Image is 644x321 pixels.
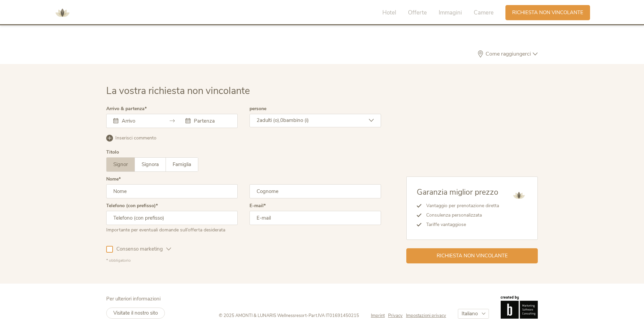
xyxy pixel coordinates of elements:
[250,106,266,111] label: persone
[142,161,159,168] span: Signora
[106,184,238,198] input: Nome
[106,225,238,233] div: Importante per eventuali domande sull’offerta desiderata
[408,9,427,17] span: Offerte
[421,211,499,220] li: Consulenza personalizzata
[106,211,238,225] input: Telefono (con prefisso)
[260,117,280,124] span: adulti (o),
[106,150,119,155] div: Titolo
[106,106,147,111] label: Arrivo & partenza
[257,117,260,124] span: 2
[250,184,381,198] input: Cognome
[173,161,191,168] span: Famiglia
[250,211,381,225] input: E-mail
[512,9,583,16] span: Richiesta non vincolante
[106,177,121,182] label: Nome
[106,308,165,319] a: Visitate il nostro sito
[371,313,388,319] a: Imprint
[106,203,158,208] label: Telefono (con prefisso)
[250,203,266,208] label: E-mail
[371,313,385,319] span: Imprint
[280,117,283,124] span: 0
[309,313,359,319] span: Part.IVA IT01691450215
[406,313,446,319] a: Impostazioni privacy
[510,187,527,204] img: AMONTI & LUNARIS Wellnessresort
[52,3,72,23] img: AMONTI & LUNARIS Wellnessresort
[388,313,403,319] span: Privacy
[501,296,538,319] img: Brandnamic GmbH | Leading Hospitality Solutions
[113,310,158,316] span: Visitate il nostro sito
[115,135,156,141] span: Inserisci commento
[113,161,128,168] span: Signor
[484,51,533,57] span: Come raggiungerci
[417,187,498,197] span: Garanzia miglior prezzo
[106,84,250,97] span: La vostra richiesta non vincolante
[192,118,231,124] input: Partenza
[306,313,309,319] span: -
[421,201,499,211] li: Vantaggio per prenotazione diretta
[283,117,309,124] span: bambino (i)
[120,118,158,124] input: Arrivo
[219,313,306,319] span: © 2025 AMONTI & LUNARIS Wellnessresort
[106,295,160,302] span: Per ulteriori informazioni
[106,258,381,263] div: * obbligatorio
[382,9,396,17] span: Hotel
[52,10,72,15] a: AMONTI & LUNARIS Wellnessresort
[421,220,499,229] li: Tariffe vantaggiose
[474,9,494,17] span: Camere
[113,246,166,253] span: Consenso marketing
[388,313,406,319] a: Privacy
[437,252,508,259] span: Richiesta non vincolante
[439,9,462,17] span: Immagini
